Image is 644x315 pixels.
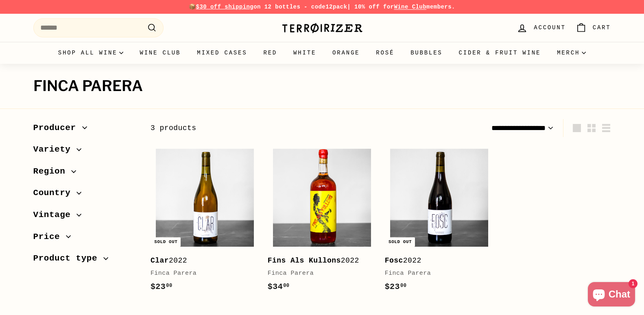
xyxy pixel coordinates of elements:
[255,42,285,64] a: Red
[17,42,627,64] div: Primary
[385,269,486,278] div: Finca Parera
[268,269,369,278] div: Finca Parera
[33,228,138,250] button: Price
[151,255,251,267] div: 2022
[33,186,77,200] span: Country
[571,16,616,40] a: Cart
[549,42,594,64] summary: Merch
[196,4,254,10] span: $30 off shipping
[33,163,138,185] button: Region
[385,143,494,301] a: Sold out Fosc2022Finca Parera
[385,282,407,291] span: $23
[585,282,637,308] inbox-online-store-chat: Shopify online store chat
[33,141,138,163] button: Variety
[151,282,172,291] span: $23
[166,283,172,289] sup: 00
[131,42,189,64] a: Wine Club
[33,250,138,272] button: Product type
[33,252,104,265] span: Product type
[512,16,570,40] a: Account
[33,208,77,222] span: Vintage
[33,121,82,135] span: Producer
[151,122,381,134] div: 3 products
[268,255,369,267] div: 2022
[33,143,77,156] span: Variety
[268,282,290,291] span: $34
[385,255,486,267] div: 2022
[268,256,341,265] b: Fins Als Kullons
[402,42,450,64] a: Bubbles
[151,256,169,265] b: Clar
[400,283,406,289] sup: 00
[33,119,138,141] button: Producer
[33,206,138,228] button: Vintage
[534,23,565,32] span: Account
[385,237,415,247] div: Sold out
[394,4,426,10] a: Wine Club
[151,269,251,278] div: Finca Parera
[33,184,138,206] button: Country
[50,42,132,64] summary: Shop all wine
[33,2,611,11] p: 📦 on 12 bottles - code | 10% off for members.
[593,23,611,32] span: Cart
[451,42,549,64] a: Cider & Fruit Wine
[283,283,289,289] sup: 00
[285,42,324,64] a: White
[33,165,72,178] span: Region
[385,256,403,265] b: Fosc
[33,230,66,244] span: Price
[324,42,368,64] a: Orange
[151,143,260,301] a: Sold out Clar2022Finca Parera
[151,237,181,247] div: Sold out
[325,4,347,10] strong: 12pack
[368,42,402,64] a: Rosé
[33,78,611,94] h1: Finca Parera
[189,42,255,64] a: Mixed Cases
[268,143,377,301] a: Fins Als Kullons2022Finca Parera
